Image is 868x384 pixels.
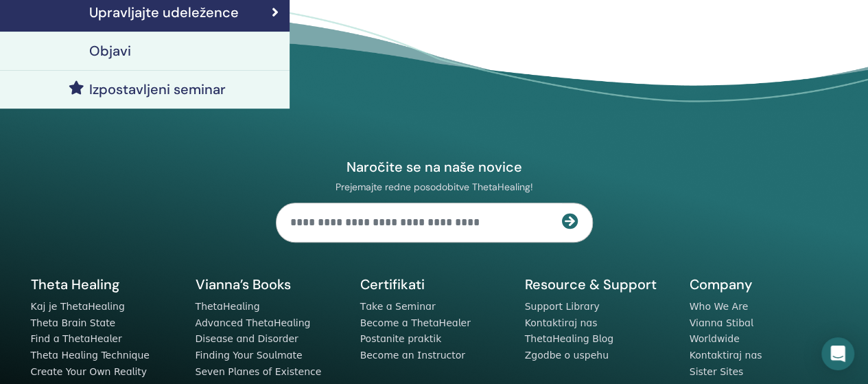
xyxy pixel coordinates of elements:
[525,317,598,328] a: Kontaktiraj nas
[196,333,298,344] a: Disease and Disorder
[89,43,131,59] h4: Objavi
[360,350,465,361] a: Become an Instructor
[360,301,436,312] a: Take a Seminar
[525,275,673,293] h5: Resource & Support
[31,301,125,312] a: Kaj je ThetaHealing
[196,366,322,377] a: Seven Planes of Existence
[276,181,593,193] p: Prejemajte redne posodobitve ThetaHealing!
[525,350,609,361] a: Zgodbe o uspehu
[89,81,226,98] h4: Izpostavljeni seminar
[690,366,744,377] a: Sister Sites
[196,275,344,293] h5: Vianna’s Books
[196,317,311,328] a: Advanced ThetaHealing
[31,333,122,344] a: Find a ThetaHealer
[690,301,748,312] a: Who We Are
[276,158,593,176] h4: Naročite se na naše novice
[525,301,600,312] a: Support Library
[89,4,239,21] h4: Upravljajte udeležence
[525,333,613,344] a: ThetaHealing Blog
[690,317,753,328] a: Vianna Stibal
[196,350,303,361] a: Finding Your Soulmate
[31,317,116,328] a: Theta Brain State
[31,275,179,293] h5: Theta Healing
[196,301,260,312] a: ThetaHealing
[360,333,442,344] a: Postanite praktik
[31,350,150,361] a: Theta Healing Technique
[690,333,740,344] a: Worldwide
[360,275,508,293] h5: Certifikati
[690,275,838,293] h5: Company
[821,337,854,370] div: Open Intercom Messenger
[690,350,762,361] a: Kontaktiraj nas
[360,317,471,328] a: Become a ThetaHealer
